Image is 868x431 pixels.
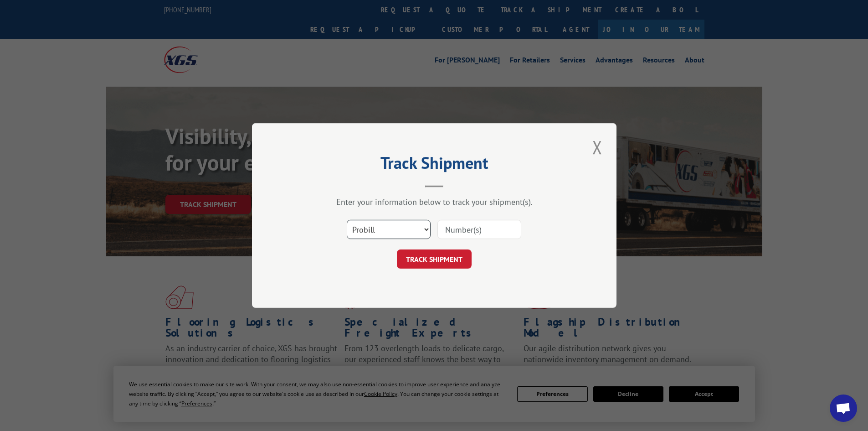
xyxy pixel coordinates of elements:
button: Close modal [590,135,605,160]
a: Open chat [830,395,857,422]
input: Number(s) [437,220,521,239]
h2: Track Shipment [298,156,571,174]
button: TRACK SHIPMENT [397,249,472,269]
div: Enter your information below to track your shipment(s). [298,197,571,207]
